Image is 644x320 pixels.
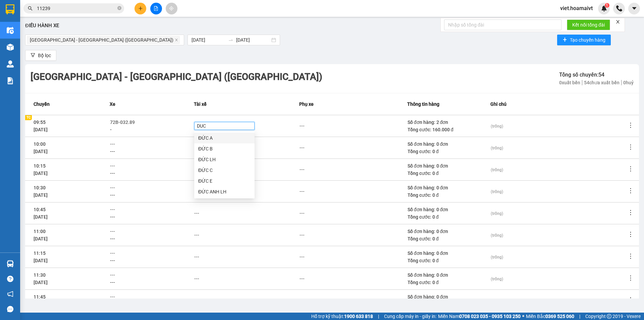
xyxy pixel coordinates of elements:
strong: 0369 525 060 [545,314,574,319]
span: Bộ lọc [38,52,51,59]
span: (trống) [491,189,503,194]
img: phone-icon [616,5,622,11]
span: Ghi chú [490,100,506,108]
div: --- [300,210,305,217]
span: Tạo chuyến hàng [570,36,605,44]
span: Kết nối tổng đài [572,21,605,29]
div: ĐỨC ANH LH [194,186,255,197]
span: plus [138,6,143,11]
span: --- [110,171,115,176]
span: (trống) [491,299,503,303]
div: Số đơn hàng: 0 đơn [408,249,490,257]
span: 10:15 [34,163,46,169]
span: [DATE] [34,192,48,198]
div: Tổng cước: 160.000 đ [408,126,490,133]
span: Cung cấp máy in - giấy in: [384,313,436,320]
span: Phụ xe [299,100,314,108]
span: copyright [607,314,611,319]
div: Số đơn hàng: 0 đơn [408,184,490,191]
span: Nhận: [78,6,95,13]
span: question-circle [7,276,13,282]
div: Số đơn hàng: 0 đơn [408,228,490,235]
span: 72B-032.89 [110,120,135,125]
div: Tổng cước: 0 đ [408,213,490,221]
span: 10:45 [34,207,46,212]
div: Số đơn hàng: 2 đơn [408,119,490,126]
div: --- [300,231,305,239]
div: ĐỨC LH [194,154,255,165]
span: 0 xuất bến [559,80,582,85]
span: more [627,296,634,303]
div: --- [194,231,199,239]
div: CHUNG CƯ D1 [GEOGRAPHIC_DATA] Q8 [6,31,74,55]
span: notification [7,291,13,297]
span: swap-right [228,37,233,43]
input: Nhập số tổng đài [444,19,561,30]
span: Xe [110,100,115,108]
div: ĐỨC A [194,133,255,143]
div: ĐỨC E [194,176,255,186]
div: Số đơn hàng: 0 đơn [408,293,490,301]
span: (trống) [491,277,503,281]
img: warehouse-icon [7,27,14,34]
span: --- [110,149,115,154]
span: --- [110,207,115,212]
span: caret-down [631,5,637,11]
img: warehouse-icon [7,260,14,267]
span: Miền Nam [438,313,521,320]
span: Gửi: [6,6,16,13]
span: close-circle [117,5,121,12]
div: Điều hành xe [25,22,639,30]
span: --- [110,250,115,256]
div: Tổng cước: 0 đ [408,148,490,155]
span: plus [562,37,567,43]
input: Ngày bắt đầu [192,36,225,44]
div: 0933398863 [78,22,125,31]
span: --- [110,192,115,198]
span: --- [110,229,115,234]
div: --- [300,275,305,282]
span: | [579,313,580,320]
span: [DATE] [34,214,48,220]
div: --- [300,253,305,261]
span: 11:45 [34,294,46,300]
div: Tổng số chuyến: 54 [559,71,634,79]
span: Sài Gòn - Bà Rịa (Hàng Hoá) [27,36,180,44]
span: [DATE] [34,127,48,132]
input: Tìm tên, số ĐT hoặc mã đơn [37,5,116,12]
span: --- [110,236,115,241]
span: more [627,275,634,281]
div: --- [300,166,305,173]
div: ĐỨC C [198,167,251,174]
span: more [627,209,634,216]
span: --- [110,280,115,285]
span: more [627,144,634,150]
div: ĐỨC LH [198,156,251,163]
span: more [627,231,634,238]
img: warehouse-icon [7,44,14,51]
div: --- [194,253,199,261]
div: --- [300,144,305,151]
div: --- [300,188,305,195]
span: 11:30 [34,272,46,278]
span: --- [110,294,115,300]
span: [GEOGRAPHIC_DATA] - [GEOGRAPHIC_DATA] ([GEOGRAPHIC_DATA]) [30,36,173,44]
span: filter [31,53,35,58]
span: ⚪️ [522,315,524,318]
span: Tài xế [194,100,207,108]
button: filterBộ lọc [25,50,56,61]
span: | [378,313,379,320]
span: [DATE] [34,171,48,176]
span: 10:30 [34,185,46,190]
div: BIM [78,14,125,22]
img: warehouse-icon [7,60,14,67]
div: Bình Giã [78,6,125,14]
div: ĐỨC A [198,134,251,142]
span: 54 chưa xuất bến [582,80,622,85]
span: [DATE] [34,258,48,263]
div: Tổng cước: 0 đ [408,170,490,177]
div: Tổng cước: 0 đ [408,191,490,199]
span: --- [110,141,115,147]
span: - [110,127,112,132]
span: message [7,306,13,312]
